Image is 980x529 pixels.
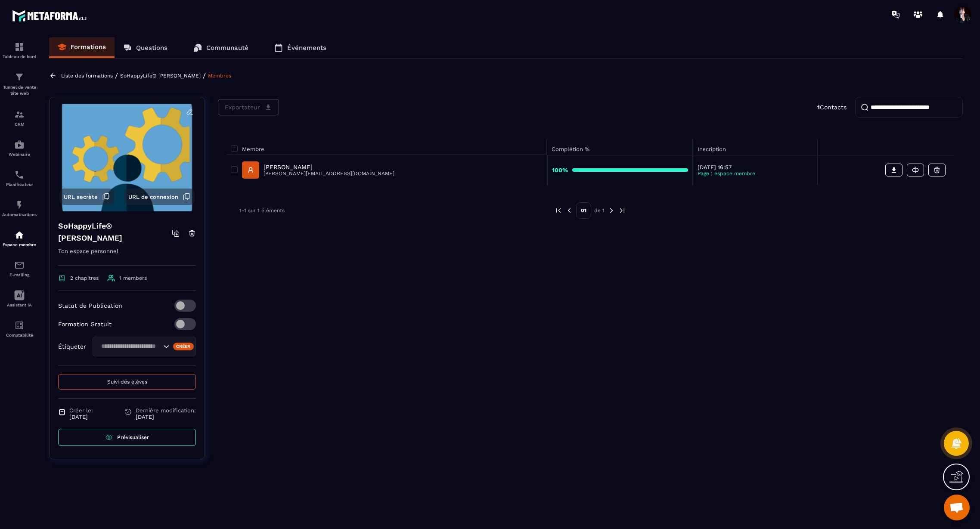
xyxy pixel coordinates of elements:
[71,43,106,51] p: Formations
[203,71,206,80] span: /
[56,104,198,211] img: background
[58,429,196,446] a: Prévisualiser
[58,321,112,328] p: Formation Gratuit
[206,44,248,52] p: Communauté
[2,35,37,65] a: formationformationTableau de bord
[2,254,37,284] a: emailemailE-mailing
[2,242,37,247] p: Espace membre
[698,164,813,170] p: [DATE] 16:57
[14,230,25,240] img: automations
[14,170,25,180] img: scheduler
[2,303,37,307] p: Assistant IA
[618,207,626,214] img: next
[14,42,25,52] img: formation
[2,133,37,163] a: automationsautomationsWebinaire
[117,434,149,440] span: Prévisualiser
[115,71,118,80] span: /
[594,207,605,214] p: de 1
[124,189,195,205] button: URL de connexion
[2,314,37,344] a: accountantaccountantComptabilité
[2,65,37,103] a: formationformationTunnel de vente Site web
[2,122,37,127] p: CRM
[12,8,90,24] img: logo
[266,37,335,58] a: Événements
[208,73,231,79] a: Membres
[64,194,98,200] span: URL secrète
[58,246,196,266] p: Ton espace personnel
[2,152,37,157] p: Webinaire
[552,167,568,173] strong: 100%
[2,182,37,187] p: Planificateur
[58,374,196,390] button: Suivi des élèves
[555,207,562,214] img: prev
[69,414,93,420] p: [DATE]
[14,109,25,120] img: formation
[2,212,37,217] p: Automatisations
[14,260,25,270] img: email
[58,220,172,244] h4: SoHappyLife® [PERSON_NAME]
[185,37,257,58] a: Communauté
[287,44,326,52] p: Événements
[69,407,93,414] span: Créer le:
[2,103,37,133] a: formationformationCRM
[239,207,285,213] p: 1-1 sur 1 éléments
[2,223,37,254] a: automationsautomationsEspace membre
[547,139,693,155] th: Complétion %
[2,333,37,337] p: Comptabilité
[226,139,547,155] th: Membre
[2,54,37,59] p: Tableau de bord
[58,302,122,309] p: Statut de Publication
[14,139,25,150] img: automations
[817,104,847,111] p: Contacts
[59,189,114,205] button: URL secrète
[120,73,201,79] a: SoHappyLife® [PERSON_NAME]
[608,207,615,214] img: next
[944,495,970,520] div: Ouvrir le chat
[2,163,37,193] a: schedulerschedulerPlanificateur
[70,275,99,281] span: 2 chapitres
[565,207,573,214] img: prev
[119,275,147,281] span: 1 members
[128,194,178,200] span: URL de connexion
[98,342,161,351] input: Search for option
[107,379,147,385] span: Suivi des élèves
[173,343,194,350] div: Créer
[136,44,167,52] p: Questions
[576,202,591,219] p: 01
[136,414,196,420] p: [DATE]
[2,272,37,277] p: E-mailing
[115,37,176,58] a: Questions
[817,104,820,111] strong: 1
[2,284,37,314] a: Assistant IA
[693,139,818,155] th: Inscription
[14,320,25,331] img: accountant
[49,37,115,58] a: Formations
[2,193,37,223] a: automationsautomationsAutomatisations
[58,343,86,350] p: Étiqueter
[698,170,813,176] p: Page : espace membre
[264,164,394,170] p: [PERSON_NAME]
[242,161,394,179] a: [PERSON_NAME][PERSON_NAME][EMAIL_ADDRESS][DOMAIN_NAME]
[14,72,25,82] img: formation
[136,407,196,414] span: Dernière modification:
[2,84,37,96] p: Tunnel de vente Site web
[93,337,196,356] div: Search for option
[264,170,394,176] p: [PERSON_NAME][EMAIL_ADDRESS][DOMAIN_NAME]
[14,200,25,210] img: automations
[61,73,113,79] a: Liste des formations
